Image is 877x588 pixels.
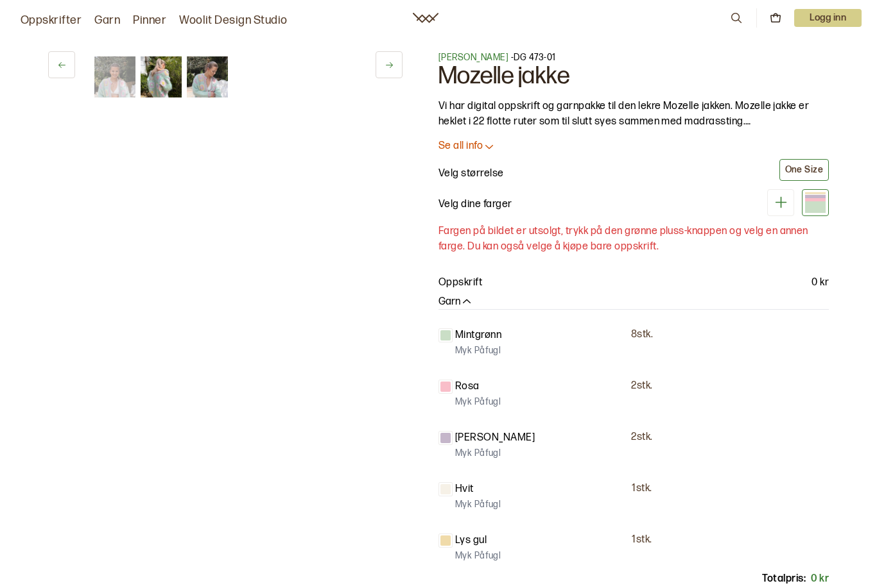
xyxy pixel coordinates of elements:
[438,140,829,153] button: Se all info
[133,12,166,29] a: Pinner
[455,498,501,511] p: Myk Påfugl
[762,571,806,587] p: Totalpris:
[794,9,862,27] p: Logg inn
[438,52,508,63] a: [PERSON_NAME]
[21,12,82,29] a: Oppskrifter
[455,550,501,562] p: Myk Påfugl
[632,482,652,496] p: 1 stk.
[455,328,501,343] p: Mintgrønn
[794,9,862,27] button: User dropdown
[455,533,487,548] p: Lys gul
[438,224,829,255] p: Fargen på bildet er utsolgt, trykk på den grønne pluss-knappen og velg en annen farge. Du kan ogs...
[785,164,823,176] div: One Size
[455,396,501,408] p: Myk Påfugl
[631,328,653,342] p: 8 stk.
[438,51,829,64] p: - DG 473-01
[802,189,829,216] div: Mintgrønn (utsolgt)
[779,159,829,181] button: One Size
[455,379,480,394] p: Rosa
[438,64,829,88] h1: Mozelle jakke
[438,140,483,153] p: Se all info
[632,533,652,547] p: 1 stk.
[438,99,829,130] p: Vi har digital oppskrift og garnpakke til den lekre Mozelle jakken. Mozelle jakke er heklet i 22 ...
[179,12,288,29] a: Woolit Design Studio
[94,12,120,29] a: Garn
[438,166,504,181] p: Velg størrelse
[455,447,501,460] p: Myk Påfugl
[455,344,501,357] p: Myk Påfugl
[631,380,652,393] p: 2 stk.
[811,571,829,587] p: 0 kr
[413,13,438,23] a: Woolit
[438,296,473,309] button: Garn
[455,430,535,446] p: [PERSON_NAME]
[631,431,652,444] p: 2 stk.
[438,275,482,290] p: Oppskrift
[438,197,512,212] p: Velg dine farger
[812,275,829,290] p: 0 kr
[455,482,474,497] p: Hvit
